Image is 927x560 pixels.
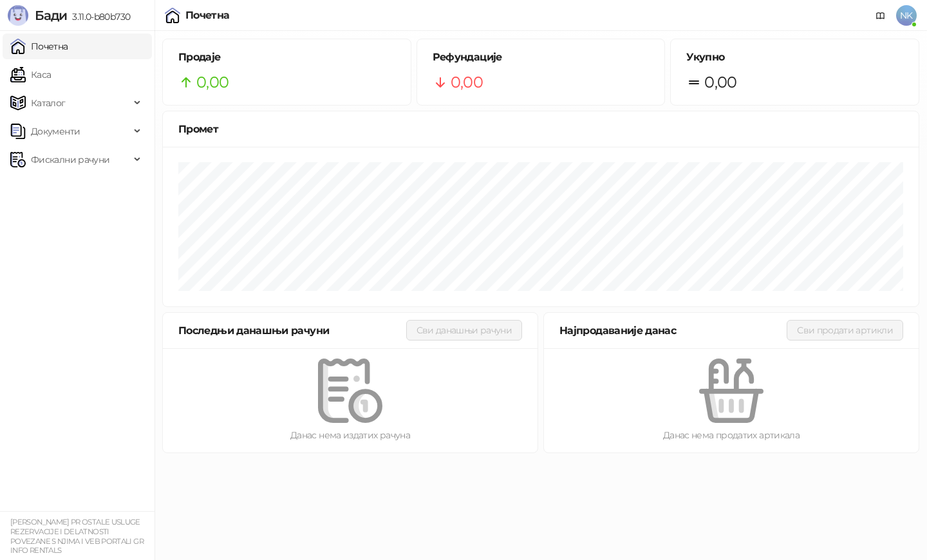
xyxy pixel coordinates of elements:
[686,50,903,65] h5: Укупно
[178,322,406,339] div: Последњи данашњи рачуни
[451,70,483,95] span: 0,00
[787,320,903,341] button: Сви продати артикли
[67,11,130,23] span: 3.11.0-b80b730
[178,121,903,137] div: Промет
[896,5,917,26] span: NK
[704,70,736,95] span: 0,00
[10,518,144,555] small: [PERSON_NAME] PR OSTALE USLUGE REZERVACIJE I DELATNOSTI POVEZANE S NJIMA I VEB PORTALI GR INFO RE...
[870,5,891,26] a: Документација
[8,5,28,26] img: Logo
[35,8,67,23] span: Бади
[406,320,522,341] button: Сви данашњи рачуни
[185,10,230,21] div: Почетна
[433,50,650,65] h5: Рефундације
[31,147,109,173] span: Фискални рачуни
[196,70,229,95] span: 0,00
[559,322,787,339] div: Најпродаваније данас
[31,90,66,116] span: Каталог
[178,50,395,65] h5: Продаје
[31,118,80,144] span: Документи
[10,62,51,88] a: Каса
[183,428,517,442] div: Данас нема издатих рачуна
[565,428,898,442] div: Данас нема продатих артикала
[10,33,68,59] a: Почетна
